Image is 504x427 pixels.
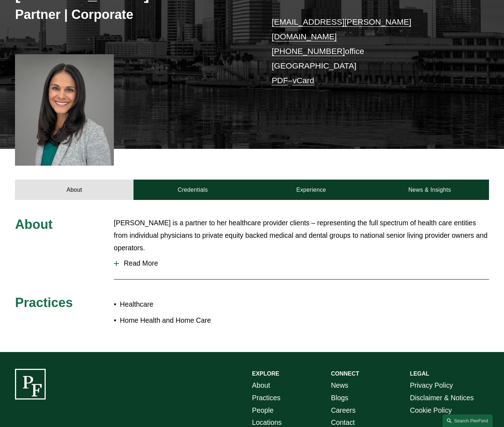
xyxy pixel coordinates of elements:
[15,217,52,232] span: About
[114,217,489,254] p: [PERSON_NAME] is a partner to her healthcare provider clients – representing the full spectrum of...
[331,404,356,417] a: Careers
[120,314,252,327] p: Home Health and Home Care
[119,259,489,267] span: Read More
[443,415,493,427] a: Search this site
[252,404,273,417] a: People
[133,180,252,200] a: Credentials
[410,392,474,404] a: Disclaimer & Notices
[114,254,489,273] button: Read More
[15,295,73,310] span: Practices
[410,379,453,392] a: Privacy Policy
[252,392,281,404] a: Practices
[252,371,279,377] strong: EXPLORE
[331,392,348,404] a: Blogs
[371,180,489,200] a: News & Insights
[410,371,429,377] strong: LEGAL
[272,46,345,56] a: [PHONE_NUMBER]
[410,404,452,417] a: Cookie Policy
[272,76,288,85] a: PDF
[15,180,133,200] a: About
[252,180,371,200] a: Experience
[272,15,469,88] p: office [GEOGRAPHIC_DATA] –
[331,379,348,392] a: News
[252,379,270,392] a: About
[15,7,252,23] h3: Partner | Corporate
[120,298,252,311] p: Healthcare
[272,17,411,41] a: [EMAIL_ADDRESS][PERSON_NAME][DOMAIN_NAME]
[331,371,359,377] strong: CONNECT
[293,76,314,85] a: vCard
